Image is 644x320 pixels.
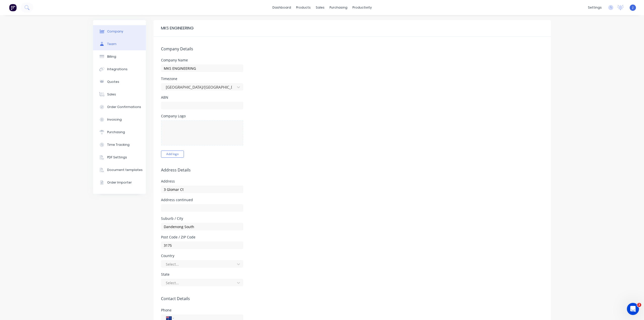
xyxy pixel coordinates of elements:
[350,4,374,11] div: productivity
[93,76,146,88] button: Quotes
[107,42,116,46] div: Team
[107,29,123,34] div: Company
[93,164,146,176] button: Document templates
[161,308,243,312] div: Phone
[161,180,243,183] div: Address
[93,113,146,126] button: Invoicing
[93,151,146,164] button: PDF Settings
[161,198,243,202] div: Address continued
[107,130,125,134] div: Purchasing
[627,303,639,315] iframe: Intercom live chat
[161,296,543,301] h5: Contact Details
[270,4,294,11] a: dashboard
[161,114,243,118] div: Company Logo
[107,155,127,160] div: PDF Settings
[107,180,132,185] div: Order Importer
[107,80,119,84] div: Quotes
[93,138,146,151] button: Time Tracking
[637,303,641,307] span: 2
[107,92,116,97] div: Sales
[93,25,146,38] button: Company
[632,5,633,10] span: J
[93,126,146,138] button: Purchasing
[161,217,243,220] div: Suburb / City
[161,254,243,258] div: Country
[161,168,543,172] h5: Address Details
[107,168,143,172] div: Document templates
[93,101,146,113] button: Order Confirmations
[161,273,243,276] div: State
[161,96,243,99] div: ABN
[93,50,146,63] button: Billing
[93,63,146,76] button: Integrations
[161,58,243,62] div: Company Name
[107,54,116,59] div: Billing
[107,105,141,109] div: Order Confirmations
[107,143,130,147] div: Time Tracking
[93,176,146,189] button: Order Importer
[327,4,350,11] div: purchasing
[93,38,146,50] button: Team
[9,4,17,11] img: Factory
[294,4,313,11] div: products
[161,47,543,51] h5: Company Details
[161,151,184,158] button: Add logo
[161,77,243,81] div: Timezone
[161,25,194,31] div: MKS ENGINEERING
[161,235,243,239] div: Post Code / ZIP Code
[313,4,327,11] div: sales
[107,117,122,122] div: Invoicing
[585,4,604,11] div: settings
[107,67,128,72] div: Integrations
[93,88,146,101] button: Sales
